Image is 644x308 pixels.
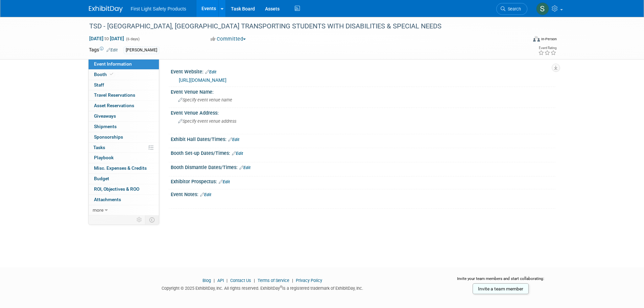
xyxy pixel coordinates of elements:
a: ROI, Objectives & ROO [89,184,159,194]
div: Exhibitor Prospectus: [171,176,555,185]
a: Staff [89,80,159,90]
span: Specify event venue name [178,97,232,102]
a: Travel Reservations [89,90,159,100]
div: [PERSON_NAME] [124,47,159,54]
span: Playbook [94,155,114,160]
div: Event Venue Name: [171,87,555,95]
a: Edit [232,151,243,156]
span: | [290,278,295,283]
a: more [89,205,159,215]
a: Event Information [89,59,159,69]
div: Booth Set-up Dates/Times: [171,148,555,157]
span: | [252,278,257,283]
a: Attachments [89,195,159,205]
a: Edit [219,180,230,184]
span: Travel Reservations [94,92,135,98]
div: Copyright © 2025 ExhibitDay, Inc. All rights reserved. ExhibitDay is a registered trademark of Ex... [89,284,436,291]
div: Event Format [487,35,557,45]
a: Budget [89,174,159,184]
a: Privacy Policy [296,278,322,283]
div: Event Website: [171,67,555,75]
a: Booth [89,70,159,80]
td: Personalize Event Tab Strip [134,215,145,224]
a: Terms of Service [258,278,289,283]
div: Invite your team members and start collaborating: [446,276,555,286]
span: Tasks [93,145,105,150]
span: more [93,207,103,213]
div: TSD - [GEOGRAPHIC_DATA], [GEOGRAPHIC_DATA] TRANSPORTING STUDENTS WITH DISABILITIES & SPECIAL NEEDS [87,20,517,32]
sup: ® [280,285,282,289]
div: In-Person [541,37,557,42]
a: Playbook [89,153,159,163]
img: Format-Inperson.png [533,36,540,42]
span: Sponsorships [94,134,123,140]
span: to [103,36,110,41]
div: Event Rating [538,46,556,50]
a: Edit [228,137,239,142]
span: Search [505,6,521,11]
span: Giveaways [94,113,116,119]
div: Event Venue Address: [171,108,555,116]
a: Contact Us [230,278,251,283]
td: Toggle Event Tabs [145,215,159,224]
a: Edit [205,70,216,74]
div: Exhibit Hall Dates/Times: [171,134,555,143]
span: (6 days) [125,37,140,41]
a: Giveaways [89,111,159,121]
span: Event Information [94,61,132,67]
img: ExhibitDay [89,6,123,13]
span: Staff [94,82,104,88]
a: Asset Reservations [89,101,159,111]
a: Sponsorships [89,132,159,142]
span: | [212,278,216,283]
img: Steph Willemsen [536,2,549,15]
a: Edit [200,192,211,197]
span: Shipments [94,124,117,129]
a: Misc. Expenses & Credits [89,163,159,173]
a: Blog [202,278,211,283]
span: ROI, Objectives & ROO [94,186,139,192]
span: Attachments [94,197,121,202]
span: Specify event venue address [178,119,236,124]
a: Invite a team member [473,283,529,294]
div: Booth Dismantle Dates/Times: [171,162,555,171]
a: Edit [106,48,118,52]
a: Search [496,3,527,15]
span: First Light Safety Products [131,6,186,11]
button: Committed [208,35,248,43]
span: Asset Reservations [94,103,134,108]
a: [URL][DOMAIN_NAME] [179,77,226,83]
span: Misc. Expenses & Credits [94,165,147,171]
a: API [217,278,224,283]
div: Event Notes: [171,189,555,198]
a: Shipments [89,122,159,132]
span: Budget [94,176,109,181]
td: Tags [89,46,118,54]
a: Edit [239,165,251,170]
span: | [225,278,229,283]
span: Booth [94,72,115,77]
i: Booth reservation complete [110,72,113,76]
span: [DATE] [DATE] [89,35,124,42]
a: Tasks [89,143,159,153]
